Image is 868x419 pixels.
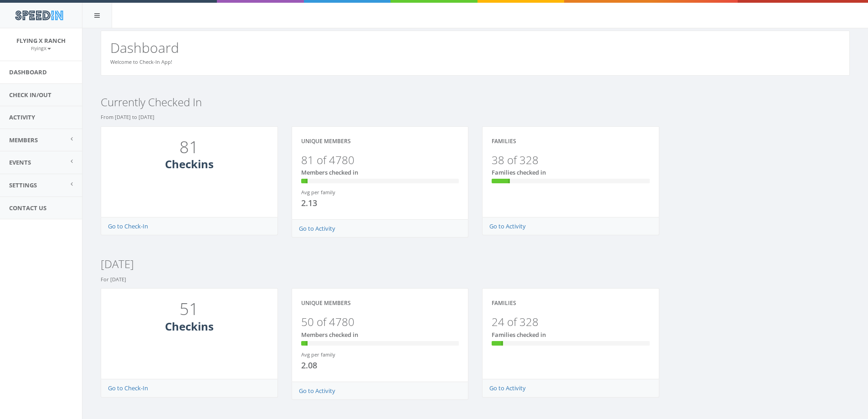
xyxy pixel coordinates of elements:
[101,276,126,283] small: For [DATE]
[492,168,546,176] span: Families checked in
[301,316,459,328] h3: 50 of 4780
[113,300,266,318] h1: 51
[9,136,38,144] span: Members
[108,384,148,392] a: Go to Check-In
[101,258,850,270] h3: [DATE]
[9,204,46,212] span: Contact Us
[299,224,335,233] a: Go to Activity
[492,316,650,328] h3: 24 of 328
[110,158,268,170] h3: Checkins
[301,331,358,339] span: Members checked in
[301,189,335,196] small: Avg per family
[489,384,526,392] a: Go to Activity
[301,199,373,208] h4: 2.13
[301,154,459,166] h3: 81 of 4780
[9,158,31,166] span: Events
[299,387,335,395] a: Go to Activity
[301,300,351,306] h4: Unique Members
[301,168,358,176] span: Members checked in
[110,321,268,332] h3: Checkins
[301,361,373,370] h4: 2.08
[301,138,351,144] h4: Unique Members
[489,222,526,230] a: Go to Activity
[16,36,66,45] span: Flying X Ranch
[110,40,840,55] h2: Dashboard
[492,154,650,166] h3: 38 of 328
[31,44,51,52] a: FlyingX
[113,138,266,156] h1: 81
[108,222,148,230] a: Go to Check-In
[110,58,172,65] small: Welcome to Check-In App!
[9,181,37,189] span: Settings
[101,114,154,120] small: From [DATE] to [DATE]
[31,45,51,52] small: FlyingX
[10,7,67,24] img: speedin_logo.png
[492,300,516,306] h4: Families
[492,138,516,144] h4: Families
[101,96,850,108] h3: Currently Checked In
[301,351,335,358] small: Avg per family
[492,331,546,339] span: Families checked in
